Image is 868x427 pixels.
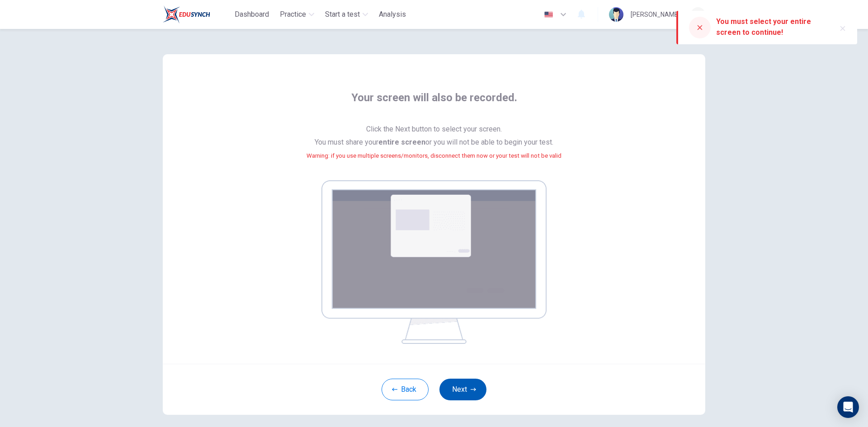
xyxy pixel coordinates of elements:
[235,9,269,20] span: Dashboard
[321,180,547,344] img: screen share example
[375,6,410,23] button: Analysis
[837,396,859,418] div: Open Intercom Messenger
[631,9,680,20] div: [PERSON_NAME]
[351,90,517,116] span: Your screen will also be recorded.
[163,5,210,23] img: Train Test logo
[231,6,273,23] button: Dashboard
[163,5,231,23] a: Train Test logo
[280,9,306,20] span: Practice
[543,11,554,18] img: en
[307,123,561,173] span: Click the Next button to select your screen. You must share your or you will not be able to begin...
[276,6,318,23] button: Practice
[439,379,486,400] button: Next
[382,379,429,400] button: Back
[609,7,623,22] img: Profile picture
[379,9,406,20] span: Analysis
[307,152,561,159] small: Warning: if you use multiple screens/monitors, disconnect them now or your test will not be valid
[378,138,425,146] b: entire screen
[321,6,372,23] button: Start a test
[325,9,360,20] span: Start a test
[716,16,828,38] div: You must select your entire screen to continue!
